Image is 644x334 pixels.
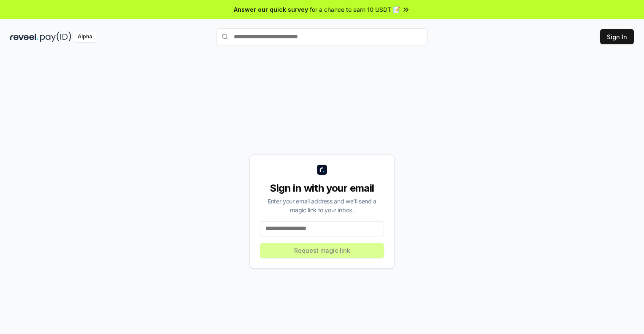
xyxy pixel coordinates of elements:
[600,29,634,44] button: Sign In
[40,32,71,42] img: pay_id
[234,5,308,14] span: Answer our quick survey
[317,165,327,175] img: logo_small
[10,32,38,42] img: reveel_dark
[310,5,400,14] span: for a chance to earn 10 USDT 📝
[73,32,97,42] div: Alpha
[260,197,384,214] div: Enter your email address and we’ll send a magic link to your inbox.
[260,182,384,195] div: Sign in with your email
